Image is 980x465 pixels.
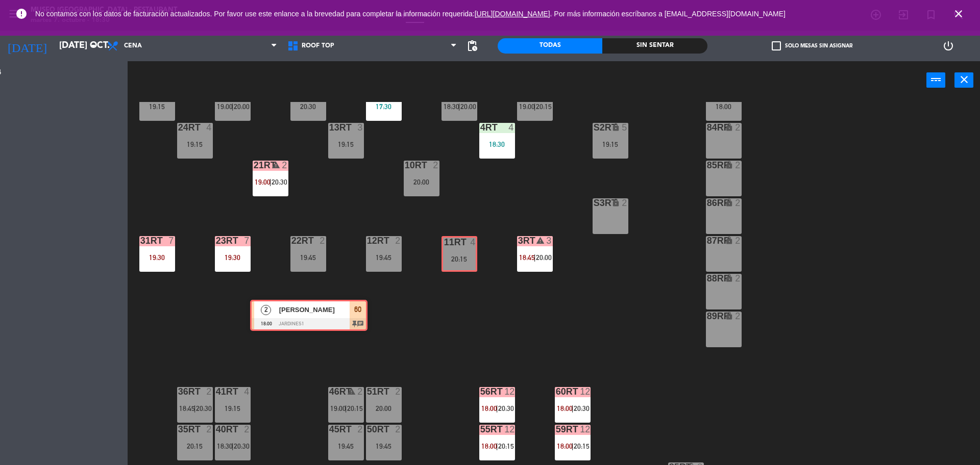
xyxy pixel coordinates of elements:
[574,442,590,450] span: 20:15
[574,404,590,412] span: 20:30
[622,123,628,132] div: 5
[217,442,233,450] span: 18:30
[405,161,405,170] div: 10RT
[272,178,287,186] span: 20:30
[580,425,590,434] div: 12
[602,38,707,54] div: Sin sentar
[707,161,707,170] div: 85RR
[366,443,402,450] div: 19:45
[232,102,234,111] span: |
[234,102,250,111] span: 20:00
[177,443,213,450] div: 20:15
[329,425,330,434] div: 45RT
[707,274,707,283] div: 88RR
[707,236,707,245] div: 87RR
[475,10,550,18] a: [URL][DOMAIN_NAME]
[707,198,707,208] div: 86RR
[536,253,552,262] span: 20:00
[329,123,330,132] div: 13RT
[572,442,574,450] span: |
[244,387,250,396] div: 4
[519,253,535,262] span: 18:45
[735,123,741,132] div: 2
[466,40,478,52] span: pending_actions
[536,236,545,245] i: warning
[546,236,552,245] div: 3
[232,442,234,450] span: |
[139,254,175,261] div: 19:30
[178,425,179,434] div: 35rt
[272,161,280,169] i: warning
[594,198,594,208] div: S3RT
[735,161,741,170] div: 2
[234,442,250,450] span: 20:30
[244,236,250,245] div: 7
[504,387,514,396] div: 12
[87,40,100,52] i: arrow_drop_down
[139,103,175,110] div: 19:15
[930,73,942,86] i: power_input
[357,425,363,434] div: 2
[479,141,515,148] div: 18:30
[954,72,973,88] button: close
[772,41,852,50] label: Solo mesas sin asignar
[772,41,781,50] span: check_box_outline_blank
[290,254,326,261] div: 19:45
[958,73,970,86] i: close
[725,274,733,282] i: lock
[593,141,628,148] div: 19:15
[498,38,602,54] div: Todas
[611,198,620,207] i: lock
[177,141,213,148] div: 19:15
[244,425,250,434] div: 2
[168,236,175,245] div: 7
[255,178,271,186] span: 19:00
[395,236,401,245] div: 2
[124,42,142,49] span: Cena
[707,312,707,321] div: 89RR
[481,442,497,450] span: 18:00
[395,387,401,396] div: 2
[952,8,965,20] i: close
[496,404,498,412] span: |
[496,442,498,450] span: |
[366,405,402,412] div: 20:00
[433,161,439,170] div: 2
[320,236,326,245] div: 2
[206,425,212,434] div: 2
[926,72,945,88] button: power_input
[735,198,741,208] div: 2
[942,40,954,52] i: power_settings_new
[269,178,272,186] span: |
[557,442,573,450] span: 18:00
[178,123,179,132] div: 24RT
[557,404,573,412] span: 18:00
[508,123,514,132] div: 4
[328,443,364,450] div: 19:45
[329,387,330,396] div: 46RT
[725,123,733,132] i: lock
[404,178,439,186] div: 20:00
[735,312,741,321] div: 2
[302,42,334,49] span: Roof Top
[534,253,536,262] span: |
[735,236,741,245] div: 2
[504,425,514,434] div: 12
[572,404,574,412] span: |
[707,123,707,132] div: 84RR
[254,161,254,170] div: 21RT
[357,387,363,396] div: 2
[594,123,594,132] div: S2RT
[357,123,363,132] div: 3
[35,10,786,18] span: No contamos con los datos de facturación actualizados. Por favor use este enlance a la brevedad p...
[179,404,195,412] span: 18:45
[347,387,356,396] i: warning
[15,8,28,20] i: error
[735,274,741,283] div: 2
[345,404,347,412] span: |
